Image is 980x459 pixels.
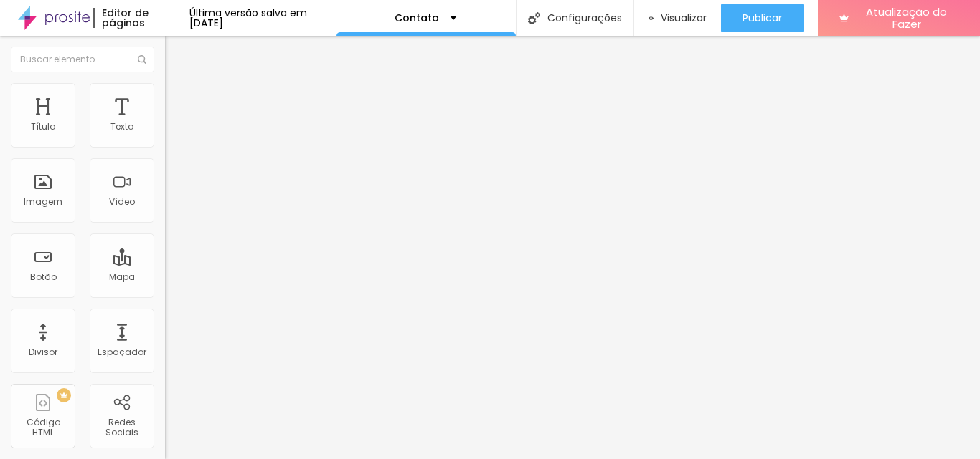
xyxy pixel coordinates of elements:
font: Editor de páginas [102,6,149,30]
font: Atualização do Fazer [866,4,947,32]
font: Configurações [547,11,622,25]
font: Redes Sociais [105,416,138,438]
img: Ícone [528,12,540,24]
font: Contato [395,11,439,25]
font: Publicar [743,11,782,25]
img: view-1.svg [649,12,654,24]
font: Divisor [29,346,57,358]
font: Botão [30,271,57,283]
font: Mapa [109,271,135,283]
button: Publicar [721,4,804,32]
font: Título [31,120,55,132]
font: Visualizar [661,11,707,25]
font: Vídeo [109,195,135,208]
input: Buscar elemento [11,47,154,72]
font: Última versão salva em [DATE] [189,6,307,30]
font: Espaçador [98,346,146,358]
font: Código HTML [27,416,60,438]
font: Imagem [24,195,62,208]
img: Ícone [138,55,146,64]
font: Texto [110,120,133,132]
button: Visualizar [634,4,721,32]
